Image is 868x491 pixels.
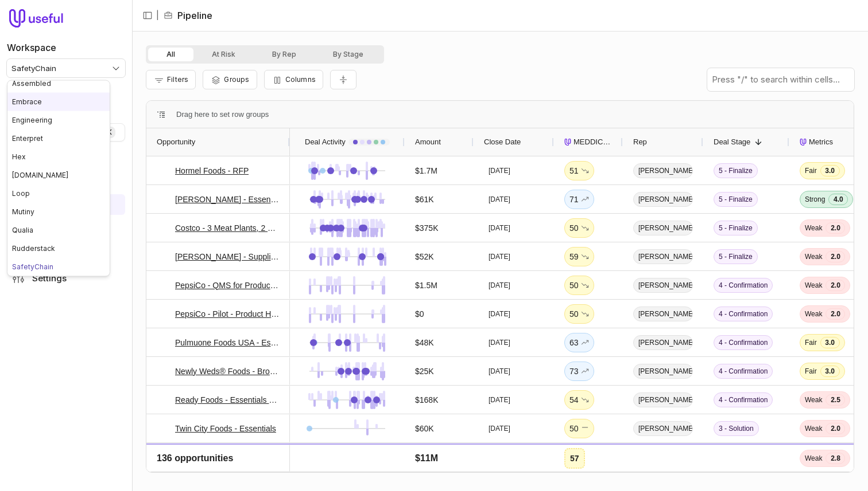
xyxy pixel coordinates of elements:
span: Enterpret [12,134,43,143]
span: [DOMAIN_NAME] [12,171,68,179]
span: Mutiny [12,207,34,216]
span: Rudderstack [12,244,55,253]
span: Hex [12,152,26,161]
span: SafetyChain [12,262,53,271]
span: Assembled [12,79,51,88]
span: Embrace [12,97,42,106]
span: Loop [12,189,30,198]
span: Qualia [12,226,33,234]
span: Engineering [12,116,52,124]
